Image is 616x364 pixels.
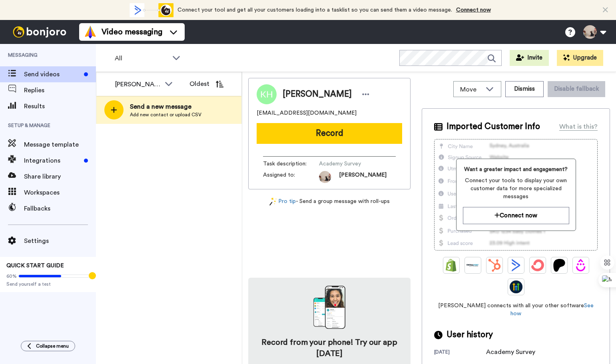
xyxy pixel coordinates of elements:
img: GoHighLevel [510,280,522,293]
button: Record [257,123,402,144]
span: Send a new message [130,102,201,111]
div: animation [130,3,173,17]
img: Image of Kayla Hoium [257,84,277,104]
div: [PERSON_NAME] From SpiritDog Training [115,80,161,89]
span: Assigned to: [263,171,319,183]
span: All [115,54,168,63]
img: ConvertKit [531,259,544,272]
span: Send videos [24,70,81,79]
span: Imported Customer Info [447,121,540,133]
button: Dismiss [505,81,544,97]
span: [PERSON_NAME] connects with all your other software [434,302,598,318]
span: Send yourself a test [6,281,90,287]
span: Results [24,101,96,111]
img: bj-logo-header-white.svg [10,26,70,38]
div: Academy Survey [486,347,535,357]
img: magic-wand.svg [269,197,277,206]
img: vm-color.svg [84,26,97,38]
a: Connect now [456,7,491,13]
span: Add new contact or upload CSV [130,111,201,118]
span: Fallbacks [24,204,96,213]
span: Replies [24,86,96,95]
span: [PERSON_NAME] [339,171,387,183]
button: Invite [510,50,549,66]
img: Ontraport [466,259,479,272]
div: What is this? [559,122,598,131]
span: Settings [24,236,96,246]
a: Pro tip [269,197,296,206]
span: Task description : [263,160,319,168]
img: ActiveCampaign [510,259,522,272]
div: - Send a group message with roll-ups [248,197,411,206]
img: Hubspot [488,259,501,272]
button: Connect now [463,207,569,224]
span: Share library [24,172,96,181]
span: Integrations [24,156,81,165]
div: [DATE] [434,349,486,357]
button: Collapse menu [21,341,75,351]
img: Drip [574,259,587,272]
button: Upgrade [557,50,603,66]
span: Connect your tool and get all your customers loading into a tasklist so you can send them a video... [177,7,452,13]
span: Video messaging [102,26,162,38]
button: Oldest [183,76,229,92]
h4: Record from your phone! Try our app [DATE] [256,337,403,359]
span: [EMAIL_ADDRESS][DOMAIN_NAME] [257,109,357,117]
span: Connect your tools to display your own customer data for more specialized messages [463,177,569,201]
button: Disable fallback [548,81,605,97]
div: Tooltip anchor [89,272,96,279]
span: QUICK START GUIDE [6,263,64,269]
img: Patreon [553,259,566,272]
span: Workspaces [24,188,96,197]
span: Academy Survey [319,160,395,168]
img: download [313,286,345,329]
span: Want a greater impact and engagement? [463,165,569,173]
span: [PERSON_NAME] [283,88,352,100]
span: User history [447,329,493,341]
span: 60% [6,273,17,279]
span: Move [460,85,482,94]
img: Shopify [445,259,458,272]
span: Message template [24,140,96,149]
span: Collapse menu [36,343,69,349]
img: 438f868d-06ae-4be4-9a20-83d53edd1d77-1732996787.jpg [319,171,331,183]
